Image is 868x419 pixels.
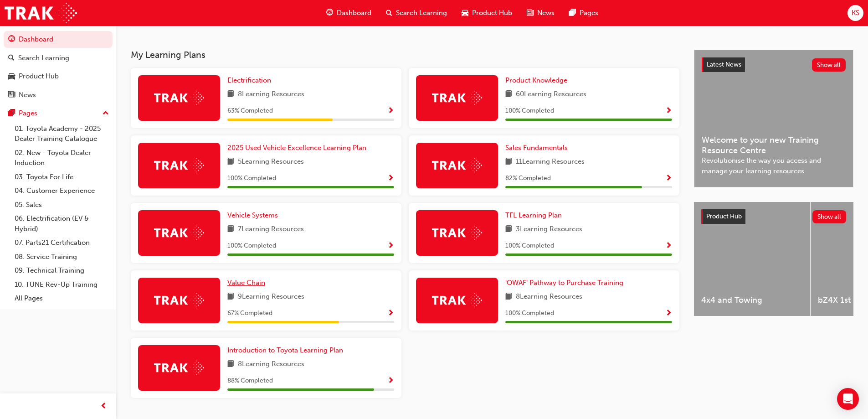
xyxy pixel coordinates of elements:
[8,109,15,118] span: pages-icon
[154,226,204,240] img: Trak
[387,175,394,183] span: Show Progress
[472,8,512,18] span: Product Hub
[227,106,273,116] span: 63 % Completed
[337,8,371,18] span: Dashboard
[4,105,113,122] button: Pages
[19,108,37,119] div: Pages
[505,75,571,86] a: Product Knowledge
[505,89,512,100] span: book-icon
[665,107,672,115] span: Show Progress
[11,198,113,212] a: 05. Sales
[8,91,15,99] span: news-icon
[227,278,269,288] a: Value Chain
[665,175,672,183] span: Show Progress
[516,156,585,168] span: 11 Learning Resources
[227,308,272,319] span: 67 % Completed
[5,3,77,23] img: Trak
[8,36,15,44] span: guage-icon
[519,4,562,22] a: news-iconNews
[505,224,512,235] span: book-icon
[11,184,113,198] a: 04. Customer Experience
[154,361,204,375] img: Trak
[11,278,113,292] a: 10. TUNE Rev-Up Training
[580,8,598,18] span: Pages
[4,87,113,103] a: News
[527,7,534,19] span: news-icon
[432,158,482,172] img: Trak
[665,310,672,318] span: Show Progress
[227,156,234,168] span: book-icon
[227,144,366,152] span: 2025 Used Vehicle Excellence Learning Plan
[387,377,394,385] span: Show Progress
[702,155,846,176] span: Revolutionise the way you access and manage your learning resources.
[702,57,846,72] a: Latest NewsShow all
[852,8,859,18] span: KS
[505,106,554,116] span: 100 % Completed
[505,210,565,221] a: TFL Learning Plan
[387,242,394,250] span: Show Progress
[227,173,276,184] span: 100 % Completed
[812,58,846,72] button: Show all
[562,4,606,22] a: pages-iconPages
[387,173,394,184] button: Show Progress
[11,291,113,305] a: All Pages
[505,76,567,84] span: Product Knowledge
[379,4,454,22] a: search-iconSearch Learning
[238,156,304,168] span: 5 Learning Resources
[227,376,273,386] span: 88 % Completed
[505,156,512,168] span: book-icon
[387,107,394,115] span: Show Progress
[238,359,304,370] span: 8 Learning Resources
[227,241,276,251] span: 100 % Completed
[837,388,859,410] div: Open Intercom Messenger
[505,143,571,153] a: Sales Fundamentals
[505,211,562,219] span: TFL Learning Plan
[154,158,204,172] img: Trak
[505,291,512,303] span: book-icon
[505,144,568,152] span: Sales Fundamentals
[19,71,59,82] div: Product Hub
[227,76,271,84] span: Electrification
[387,240,394,252] button: Show Progress
[227,143,370,153] a: 2025 Used Vehicle Excellence Learning Plan
[847,5,863,21] button: KS
[154,293,204,307] img: Trak
[4,68,113,85] a: Product Hub
[812,210,847,223] button: Show all
[11,250,113,264] a: 08. Service Training
[227,346,343,354] span: Introduction to Toyota Learning Plan
[100,401,107,412] span: prev-icon
[665,173,672,184] button: Show Progress
[665,105,672,117] button: Show Progress
[706,212,742,220] span: Product Hub
[227,279,265,287] span: Value Chain
[701,295,803,305] span: 4x4 and Towing
[665,240,672,252] button: Show Progress
[702,135,846,155] span: Welcome to your new Training Resource Centre
[238,89,304,100] span: 8 Learning Resources
[505,308,554,319] span: 100 % Completed
[154,91,204,105] img: Trak
[505,279,623,287] span: 'OWAF' Pathway to Purchase Training
[387,375,394,387] button: Show Progress
[227,75,275,86] a: Electrification
[387,105,394,117] button: Show Progress
[516,89,586,100] span: 60 Learning Resources
[516,291,582,303] span: 8 Learning Resources
[8,72,15,81] span: car-icon
[4,29,113,105] button: DashboardSearch LearningProduct HubNews
[11,212,113,236] a: 06. Electrification (EV & Hybrid)
[396,8,447,18] span: Search Learning
[11,146,113,170] a: 02. New - Toyota Dealer Induction
[4,50,113,67] a: Search Learning
[516,224,582,235] span: 3 Learning Resources
[326,7,333,19] span: guage-icon
[238,224,304,235] span: 7 Learning Resources
[665,308,672,319] button: Show Progress
[131,50,679,60] h3: My Learning Plans
[238,291,304,303] span: 9 Learning Resources
[694,50,853,187] a: Latest NewsShow allWelcome to your new Training Resource CentreRevolutionise the way you access a...
[665,242,672,250] span: Show Progress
